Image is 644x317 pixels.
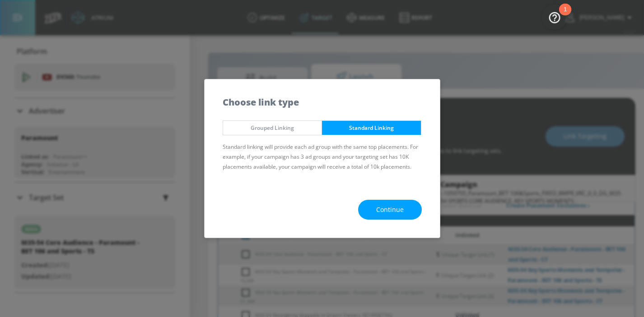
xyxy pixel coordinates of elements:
button: Open Resource Center, 1 new notification [542,5,567,30]
span: Continue [376,204,404,216]
button: Grouped Linking [223,120,322,135]
p: Standard linking will provide each ad group with the same top placements. For example, if your ca... [223,142,422,172]
span: Standard Linking [329,123,414,133]
div: 1 [564,9,567,21]
span: Grouped Linking [230,123,315,133]
button: Continue [358,200,422,220]
h5: Choose link type [223,97,299,107]
button: Standard Linking [322,120,421,135]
